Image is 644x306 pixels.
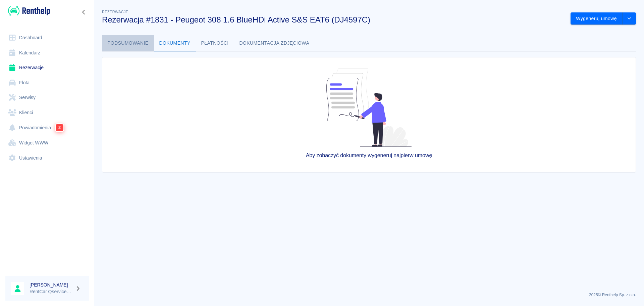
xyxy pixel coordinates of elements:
[5,105,89,120] a: Klienci
[79,8,89,16] button: Zwiń nawigację
[5,75,89,90] a: Flota
[5,90,89,105] a: Serwisy
[154,35,196,51] button: Dokumenty
[196,35,234,51] button: Płatności
[56,124,63,131] span: 2
[5,150,89,166] a: Ustawienia
[5,60,89,75] a: Rezerwacje
[5,45,89,60] a: Kalendarz
[5,120,89,135] a: Powiadomienia2
[5,30,89,45] a: Dashboard
[571,12,623,25] button: Wygeneruj umowę
[623,12,636,25] button: drop-down
[30,288,72,295] p: RentCar Qservice Damar Parts
[5,135,89,150] a: Widget WWW
[234,35,315,51] button: Dokumentacja zdjęciowa
[102,15,565,25] h3: Rezerwacja #1831 - Peugeot 308 1.6 BlueHDi Active S&S EAT6 (DJ4597C)
[102,292,636,298] p: 2025 © Renthelp Sp. z o.o.
[102,10,128,14] span: Rezerwacje
[8,5,50,16] img: Renthelp logo
[102,35,154,51] button: Podsumowanie
[5,5,50,16] a: Renthelp logo
[30,281,72,288] h6: [PERSON_NAME]
[108,152,630,159] h5: Aby zobaczyć dokumenty wygeneruj najpierw umowę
